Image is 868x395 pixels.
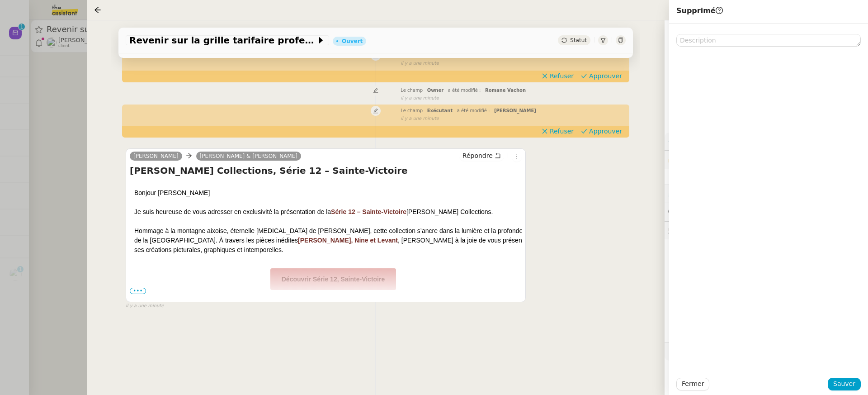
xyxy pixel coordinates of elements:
[550,127,574,136] span: Refuser
[129,36,316,45] span: Revenir sur la grille tarifaire professionnelle
[538,126,577,136] button: Refuser
[331,208,406,215] strong: Série 12 – Sainte-Victoire
[401,108,423,113] span: Le champ
[130,288,146,294] span: •••
[401,88,423,93] span: Le champ
[282,276,385,283] strong: Découvrir Série 12, Sainte-Victoire
[570,37,587,43] span: Statut
[665,343,868,361] div: 🧴Autres
[401,53,423,58] span: Le champ
[589,127,622,136] span: Approuver
[577,71,626,81] button: Approuver
[668,190,773,197] span: ⏲️
[298,237,398,244] span: [PERSON_NAME], Nine et Levant
[668,136,715,147] span: ⚙️
[134,227,529,253] span: Hommage à la montagne aixoise, éternelle [MEDICAL_DATA] de [PERSON_NAME], cette collection s’ancr...
[457,108,490,113] span: a été modifié :
[134,189,210,196] span: Bonjour [PERSON_NAME]
[665,133,868,150] div: ⚙️Procédures
[668,154,727,165] span: 🔐
[485,88,526,93] span: Romane Vachon
[668,348,696,355] span: 🧴
[828,378,861,390] button: Sauver
[460,53,493,58] span: a été modifié :
[134,208,493,215] span: Je suis heureuse de vous adresser en exclusivité la présentation de la
[270,276,396,283] a: Découvrir Série 12, Sainte-Victoire
[665,222,868,239] div: 🕵️Autres demandes en cours 19
[833,379,855,389] span: Sauver
[550,71,574,81] span: Refuser
[406,208,493,215] span: [PERSON_NAME] Collections.
[130,152,182,160] a: [PERSON_NAME]
[497,53,530,58] span: [DATE] 00:00
[401,60,439,67] span: il y a une minute
[676,378,709,390] button: Fermer
[665,151,868,168] div: 🔐Données client
[577,126,626,136] button: Approuver
[427,88,444,93] span: Owner
[589,71,622,81] span: Approuver
[676,6,723,15] span: Supprimé
[126,302,164,310] span: il y a une minute
[427,53,455,58] span: Date limite
[668,208,726,215] span: 💬
[401,95,439,102] span: il y a une minute
[665,203,868,221] div: 💬Commentaires
[448,88,481,93] span: a été modifié :
[196,152,301,160] a: [PERSON_NAME] & [PERSON_NAME]
[668,227,784,234] span: 🕵️
[462,151,493,160] span: Répondre
[459,151,504,161] button: Répondre
[342,38,363,44] div: Ouvert
[682,379,704,389] span: Fermer
[401,115,439,123] span: il y a une minute
[130,164,522,177] h4: [PERSON_NAME] Collections, Série 12 – Sainte-Victoire
[538,71,577,81] button: Refuser
[427,108,453,113] span: Exécutant
[494,108,536,113] span: [PERSON_NAME]
[665,185,868,203] div: ⏲️Tâches 0:00 0actions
